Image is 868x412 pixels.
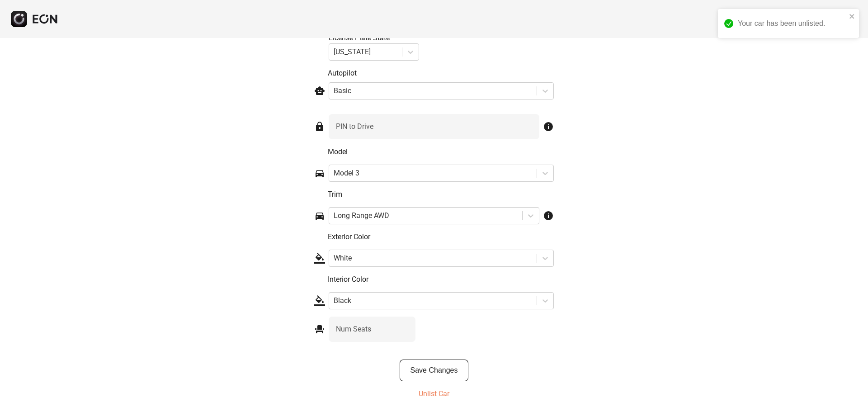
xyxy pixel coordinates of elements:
[314,168,325,179] span: directions_car
[329,33,419,43] div: License Plate State
[314,253,325,264] span: format_color_fill
[336,324,371,335] label: Num Seats
[314,85,325,96] span: smart_toy
[543,210,554,221] span: info
[400,360,469,381] button: Save Changes
[314,295,325,306] span: format_color_fill
[336,121,373,132] label: PIN to Drive
[328,274,554,285] p: Interior Color
[328,232,554,242] p: Exterior Color
[738,18,846,29] div: Your car has been unlisted.
[314,324,325,335] span: event_seat
[328,189,554,200] p: Trim
[543,121,554,132] span: info
[328,68,554,79] p: Autopilot
[849,13,855,20] button: close
[314,210,325,221] span: directions_car
[314,121,325,132] span: lock
[419,388,449,399] p: Unlist Car
[328,147,554,157] p: Model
